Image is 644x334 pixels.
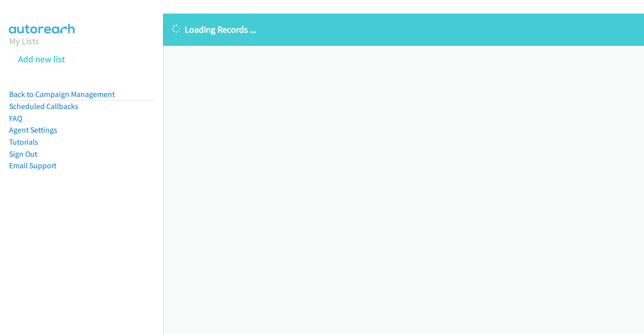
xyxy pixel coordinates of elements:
a: Add new list [18,53,65,65]
a: Back to Campaign Management [9,89,115,99]
a: My Lists [9,35,39,47]
a: Tutorials [9,137,38,147]
a: Sign Out [9,149,37,159]
p: Loading Records ... [172,23,635,36]
a: Scheduled Callbacks [9,101,78,111]
a: FAQ [9,114,22,123]
a: Agent Settings [9,125,57,135]
a: Email Support [9,161,56,170]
